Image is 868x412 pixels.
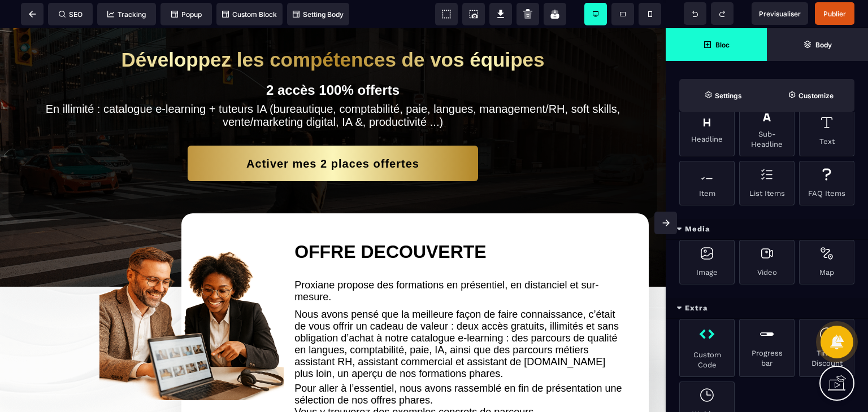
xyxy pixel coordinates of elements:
span: Open Blocks [666,28,767,61]
h1: Développez les compétences de vos équipes [42,15,623,49]
div: Pour aller à l’essentiel, nous avons rassemblé en fin de présentation une sélection de nos offres... [294,354,626,390]
span: Open Layer Manager [767,28,868,61]
div: List Items [739,161,795,205]
button: Activer mes 2 places offertes [188,117,478,153]
div: Headline [679,106,735,156]
div: Timer Discount [799,319,854,377]
span: Screenshot [462,3,485,25]
div: Video [739,240,795,284]
div: Extra [666,298,868,319]
div: Sub-Headline [739,106,795,156]
div: Media [666,219,868,240]
text: Nous avons pensé que la meilleure façon de faire connaissance, c’était de vous offrir un cadeau d... [294,278,626,354]
span: View components [435,3,458,25]
span: Publier [823,10,846,18]
strong: Customize [798,91,834,100]
div: Item [679,161,735,205]
img: b19eb17435fec69ebfd9640db64efc4c_fond_transparent.png [99,208,284,372]
div: Image [679,240,735,284]
span: Open Style Manager [767,79,854,112]
h2: OFFRE DECOUVERTE [294,208,626,240]
div: FAQ Items [799,161,854,205]
strong: Body [815,41,832,49]
span: SEO [59,10,83,19]
span: Custom Block [222,10,277,19]
span: Setting Body [293,10,344,19]
h2: 2 accès 100% offerts [42,49,623,70]
div: Map [799,240,854,284]
text: Proxiane propose des formations en présentiel, en distanciel et sur-mesure. [294,248,626,278]
div: Progress bar [739,319,795,377]
span: Settings [679,79,767,112]
span: Preview [752,2,808,25]
div: Custom Code [679,319,735,377]
div: Text [799,106,854,156]
span: Tracking [107,10,146,19]
span: Previsualiser [759,10,801,18]
span: Popup [171,10,202,19]
strong: Settings [715,91,742,100]
text: En illimité : catalogue e-learning + tuteurs IA (bureautique, comptabilité, paie, langues, manage... [42,74,623,100]
strong: Bloc [715,41,730,49]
